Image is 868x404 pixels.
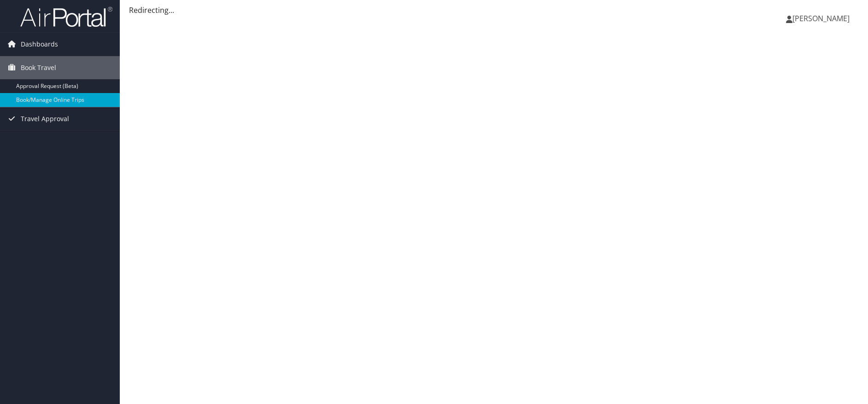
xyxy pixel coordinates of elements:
div: Redirecting... [129,5,859,16]
span: Travel Approval [21,107,69,130]
img: airportal-logo.png [20,6,112,28]
span: Dashboards [21,33,58,56]
span: Book Travel [21,56,56,79]
span: [PERSON_NAME] [792,13,850,23]
a: [PERSON_NAME] [786,5,859,32]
